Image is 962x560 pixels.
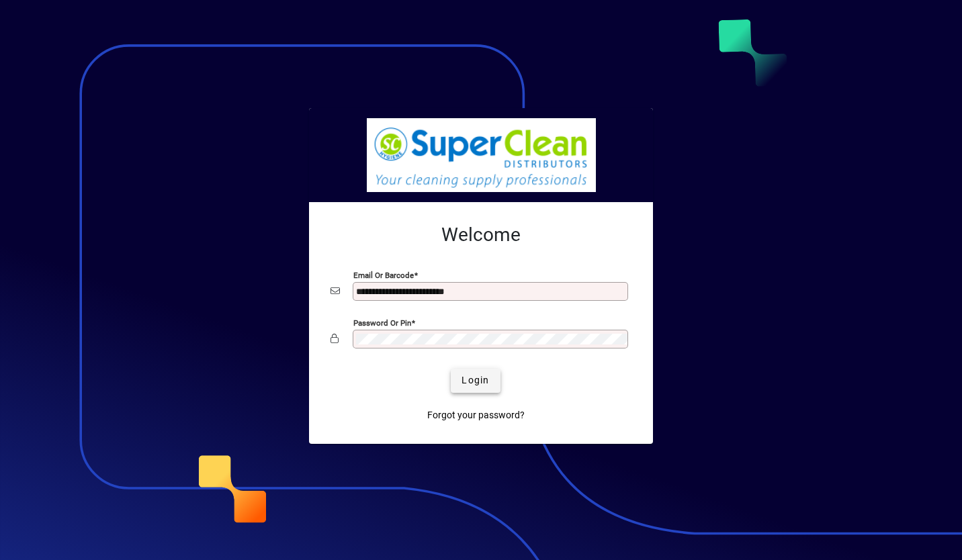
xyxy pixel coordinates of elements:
mat-label: Email or Barcode [353,270,414,279]
a: Forgot your password? [422,404,530,428]
span: Login [462,373,489,387]
button: Login [451,369,500,393]
mat-label: Password or Pin [353,318,411,327]
span: Forgot your password? [427,408,525,422]
h2: Welcome [331,224,631,246]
